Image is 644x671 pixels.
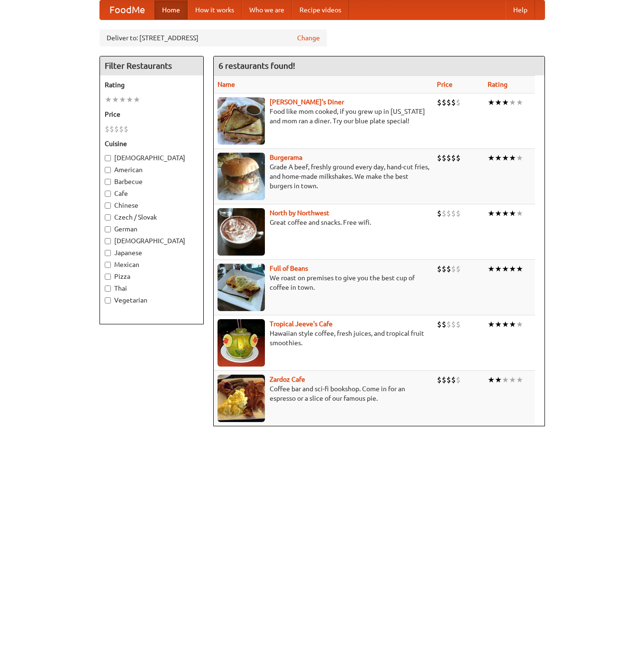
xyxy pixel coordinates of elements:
[105,80,199,90] h5: Rating
[488,81,508,88] a: Rating
[218,97,265,145] img: sallys.jpg
[495,153,502,163] li: ★
[154,0,188,19] a: Home
[451,375,456,385] li: $
[451,319,456,330] li: $
[105,110,199,119] h5: Price
[488,375,495,385] li: ★
[105,295,199,305] label: Vegetarian
[109,124,114,134] li: $
[119,94,126,105] li: ★
[451,264,456,274] li: $
[105,236,199,246] label: [DEMOGRAPHIC_DATA]
[446,264,451,274] li: $
[126,94,133,105] li: ★
[270,265,308,272] a: Full of Beans
[437,81,453,88] a: Price
[516,208,523,219] li: ★
[502,264,509,274] li: ★
[488,264,495,274] li: ★
[509,264,516,274] li: ★
[488,319,495,330] li: ★
[105,262,111,268] input: Mexican
[509,319,516,330] li: ★
[516,319,523,330] li: ★
[218,61,295,70] ng-pluralize: 6 restaurants found!
[105,285,111,292] input: Thai
[105,238,111,244] input: [DEMOGRAPHIC_DATA]
[488,153,495,163] li: ★
[502,319,509,330] li: ★
[502,375,509,385] li: ★
[218,319,265,367] img: jeeves.jpg
[456,375,461,385] li: $
[451,208,456,219] li: $
[446,375,451,385] li: $
[292,0,349,19] a: Recipe videos
[488,208,495,219] li: ★
[105,272,199,281] label: Pizza
[516,97,523,108] li: ★
[506,0,535,19] a: Help
[270,320,333,328] a: Tropical Jeeve's Cafe
[516,264,523,274] li: ★
[112,94,119,105] li: ★
[124,124,128,134] li: $
[105,165,199,175] label: American
[270,376,305,383] a: Zardoz Cafe
[437,319,442,330] li: $
[456,208,461,219] li: $
[218,273,429,292] p: We roast on premises to give you the best cup of coffee in town.
[270,209,329,217] b: North by Northwest
[451,97,456,108] li: $
[488,97,495,108] li: ★
[105,284,199,293] label: Thai
[105,124,109,134] li: $
[218,162,429,191] p: Grade A beef, freshly ground every day, hand-cut fries, and home-made milkshakes. We make the bes...
[442,153,446,163] li: $
[509,208,516,219] li: ★
[105,167,111,173] input: American
[218,384,429,403] p: Coffee bar and sci-fi bookshop. Come in for an espresso or a slice of our famous pie.
[105,224,199,234] label: German
[495,264,502,274] li: ★
[442,319,446,330] li: $
[218,153,265,200] img: burgerama.jpg
[105,191,111,197] input: Cafe
[105,189,199,198] label: Cafe
[495,319,502,330] li: ★
[105,94,112,105] li: ★
[437,208,442,219] li: $
[442,264,446,274] li: $
[105,179,111,185] input: Barbecue
[516,153,523,163] li: ★
[297,33,320,43] a: Change
[100,56,203,75] h4: Filter Restaurants
[218,107,429,126] p: Food like mom cooked, if you grew up in [US_STATE] and mom ran a diner. Try our blue plate special!
[105,214,111,221] input: Czech / Slovak
[218,218,429,227] p: Great coffee and snacks. Free wifi.
[509,97,516,108] li: ★
[502,208,509,219] li: ★
[133,94,140,105] li: ★
[242,0,292,19] a: Who we are
[105,297,111,303] input: Vegetarian
[270,154,302,161] a: Burgerama
[105,177,199,186] label: Barbecue
[442,375,446,385] li: $
[105,139,199,148] h5: Cuisine
[270,98,344,106] a: [PERSON_NAME]'s Diner
[105,226,111,232] input: German
[105,202,111,209] input: Chinese
[105,274,111,280] input: Pizza
[442,208,446,219] li: $
[502,97,509,108] li: ★
[502,153,509,163] li: ★
[442,97,446,108] li: $
[218,375,265,422] img: zardoz.jpg
[495,375,502,385] li: ★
